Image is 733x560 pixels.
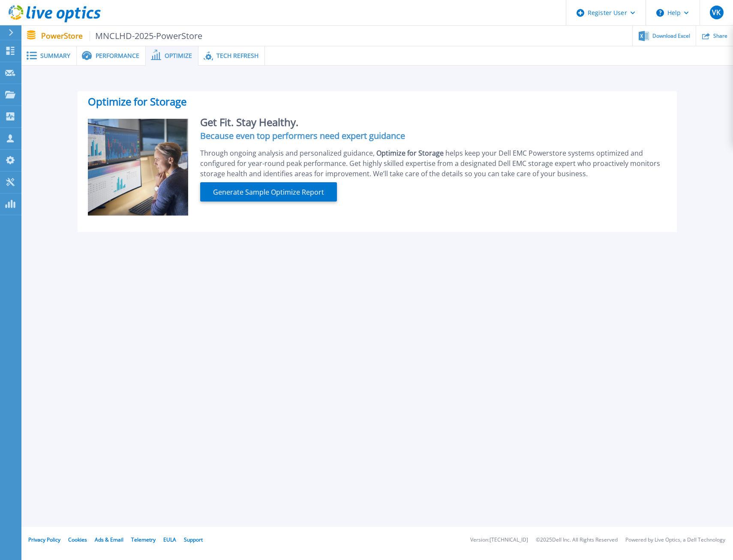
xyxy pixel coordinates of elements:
span: Share [713,33,727,39]
span: Generate Sample Optimize Report [210,187,327,197]
span: Summary [40,53,70,59]
p: PowerStore [41,31,203,41]
img: Optimize Promo [88,119,188,217]
span: Performance [96,53,139,59]
span: MNCLHD-2025-PowerStore [90,31,203,41]
h2: Get Fit. Stay Healthy. [200,119,667,126]
h2: Optimize for Storage [88,98,667,108]
a: Ads & Email [95,536,123,543]
a: EULA [163,536,176,543]
li: Powered by Live Optics, a Dell Technology [625,537,725,543]
a: Support [184,536,203,543]
a: Telemetry [131,536,156,543]
a: Privacy Policy [28,536,60,543]
h4: Because even top performers need expert guidance [200,132,667,139]
span: Optimize for Storage [376,148,445,158]
span: Optimize [165,53,192,59]
li: © 2025 Dell Inc. All Rights Reserved [536,537,618,543]
span: Tech Refresh [216,53,258,59]
li: Version: [TECHNICAL_ID] [470,537,528,543]
span: Download Excel [652,33,690,39]
div: Through ongoing analysis and personalized guidance, helps keep your Dell EMC Powerstore systems o... [200,148,667,179]
span: VK [712,9,721,16]
a: Cookies [68,536,87,543]
button: Generate Sample Optimize Report [200,182,337,202]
